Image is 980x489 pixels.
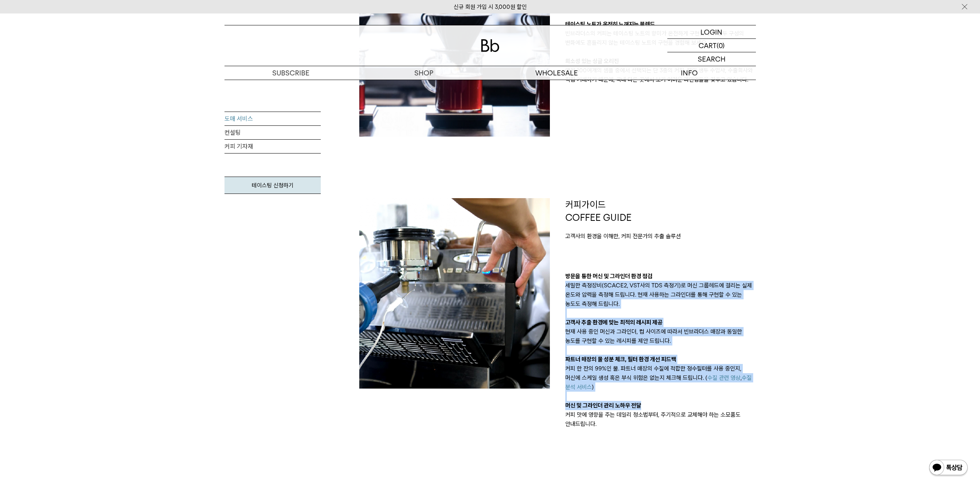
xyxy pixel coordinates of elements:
[565,272,756,281] p: 방문을 통한 머신 및 그라인더 환경 점검
[707,374,740,381] a: 수질 관련 영상
[928,459,968,477] img: 카카오톡 채널 1:1 채팅 버튼
[481,39,499,52] img: 로고
[565,327,756,345] p: 현재 사용 중인 머신과 그라인더, 컵 사이즈에 따라서 빈브라더스 매장과 동일한 농도를 구현할 수 있는 레시피를 제안 드립니다.
[565,364,756,392] p: 커피 한 잔의 99%인 물. 파트너 매장의 수질에 적합한 정수필터를 사용 중인지, 머신에 스케일 생성 혹은 부식 위험은 없는지 체크해 드립니다. ( , )
[667,25,756,39] a: LOGIN
[565,281,756,309] p: 세밀한 측정장비(SCACE2, VST사의 TDS 측정기)로 머신 그룹헤드에 걸리는 실제 온도와 압력을 측정해 드립니다. 현재 사용하는 그라인더를 통해 구현할 수 있는 농도도 ...
[565,410,756,429] p: 커피 맛에 영향을 주는 데일리 청소법부터, 주기적으로 교체해야 하는 소모품도 안내드립니다.
[490,66,623,80] p: WHOLESALE
[565,401,756,410] p: 머신 및 그라인더 관리 노하우 전달
[623,66,756,80] p: INFO
[667,39,756,52] a: CART (0)
[224,112,321,126] a: 도매 서비스
[224,66,357,80] a: SUBSCRIBE
[565,198,756,224] p: 커피가이드 COFFEE GUIDE
[565,232,756,241] p: 고객사의 환경을 이해한, 커피 전문가의 추출 솔루션
[565,355,756,364] p: 파트너 매장의 물 성분 체크, 필터 환경 개선 피드백
[224,140,321,154] a: 커피 기자재
[224,177,321,194] a: 테이스팅 신청하기
[717,39,725,52] p: (0)
[357,66,490,80] a: SHOP
[454,3,527,10] a: 신규 회원 가입 시 3,000원 할인
[698,52,725,66] p: SEARCH
[565,318,756,327] p: 고객사 추출 환경에 맞는 최적의 레시피 제공
[700,25,722,38] p: LOGIN
[699,39,717,52] p: CART
[224,126,321,140] a: 컨설팅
